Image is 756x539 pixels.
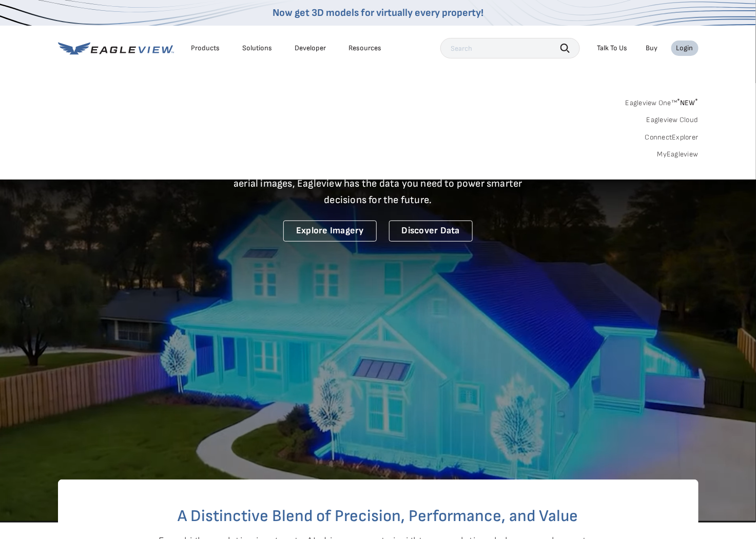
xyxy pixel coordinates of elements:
[597,44,628,53] div: Talk To Us
[647,115,699,125] a: Eagleview Cloud
[676,44,693,53] div: Login
[657,150,699,159] a: MyEagleview
[645,133,699,142] a: ConnectExplorer
[221,159,535,208] p: A new era starts here. Built on more than 3.5 billion high-resolution aerial images, Eagleview ha...
[99,508,657,525] h2: A Distinctive Blend of Precision, Performance, and Value
[243,44,273,53] div: Solutions
[626,95,699,107] a: Eagleview One™*NEW*
[283,221,377,242] a: Explore Imagery
[440,38,580,58] input: Search
[295,44,326,53] a: Developer
[646,44,658,53] a: Buy
[191,44,220,53] div: Products
[273,7,483,19] a: Now get 3D models for virtually every property!
[349,44,382,53] div: Resources
[677,98,698,107] span: NEW
[389,221,473,242] a: Discover Data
